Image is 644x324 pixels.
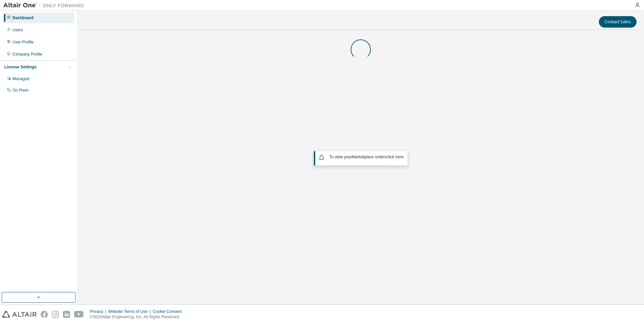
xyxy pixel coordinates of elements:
[90,314,186,320] p: © 2025 Altair Engineering, Inc. All Rights Reserved.
[2,311,37,318] img: altair_logo.svg
[329,155,404,159] span: To view your click
[12,39,34,45] div: User Profile
[12,15,34,21] div: Dashboard
[153,309,185,314] div: Cookie Consent
[63,311,70,318] img: linkedin.svg
[3,2,88,9] img: Altair One
[12,52,42,57] div: Company Profile
[52,311,59,318] img: instagram.svg
[4,64,36,70] div: License Settings
[352,155,387,159] em: Marketplace orders
[90,309,108,314] div: Privacy
[12,27,23,33] div: Users
[395,155,404,159] a: here
[74,311,84,318] img: youtube.svg
[12,76,29,82] div: Managed
[41,311,48,318] img: facebook.svg
[599,16,637,28] button: Contact Sales
[12,88,29,93] div: On Prem
[108,309,153,314] div: Website Terms of Use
